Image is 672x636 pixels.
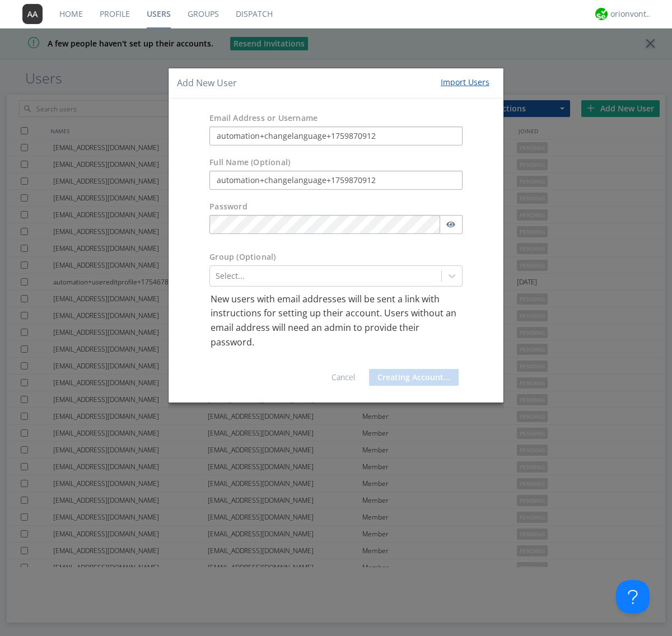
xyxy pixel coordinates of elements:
h4: Add New User [177,77,237,90]
input: e.g. email@address.com, Housekeeping1 [209,127,463,146]
div: orionvontas+atlas+automation+org2 [610,8,652,20]
button: Creating Account... [369,369,459,386]
label: Password [209,201,248,212]
label: Group (Optional) [209,251,276,263]
div: Import Users [441,77,489,88]
input: Julie Appleseed [209,171,463,190]
label: Email Address or Username [209,113,318,124]
img: 29d36aed6fa347d5a1537e7736e6aa13 [595,8,608,20]
img: 373638.png [22,4,43,24]
p: New users with email addresses will be sent a link with instructions for setting up their account... [211,292,461,349]
label: Full Name (Optional) [209,157,290,168]
a: Cancel [332,372,355,382]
